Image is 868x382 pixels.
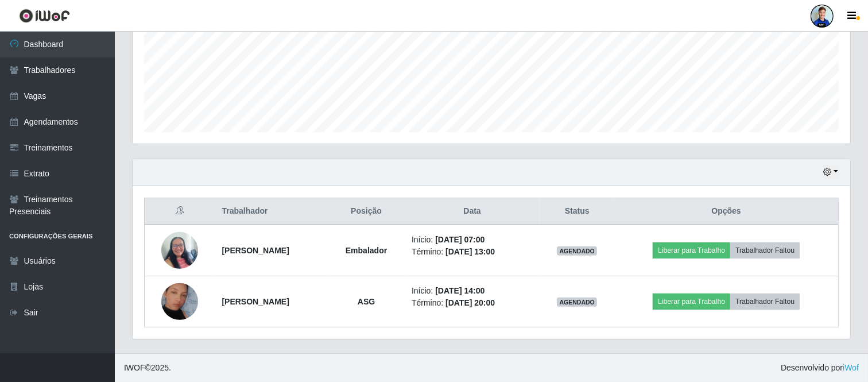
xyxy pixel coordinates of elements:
strong: [PERSON_NAME] [222,297,289,306]
span: IWOF [124,363,145,372]
th: Posição [328,198,405,225]
button: Liberar para Trabalho [653,294,730,310]
span: © 2025 . [124,362,171,374]
img: 1755853251754.jpeg [161,269,198,334]
span: Desenvolvido por [781,362,859,374]
button: Trabalhador Faltou [730,294,800,310]
th: Trabalhador [215,198,328,225]
li: Início: [412,285,533,297]
span: AGENDADO [557,298,597,307]
img: 1753212291026.jpeg [161,226,198,275]
li: Início: [412,234,533,246]
span: AGENDADO [557,246,597,256]
strong: [PERSON_NAME] [222,246,289,255]
th: Data [405,198,540,225]
time: [DATE] 14:00 [435,286,485,295]
button: Trabalhador Faltou [730,242,800,258]
button: Liberar para Trabalho [653,242,730,258]
li: Término: [412,297,533,309]
time: [DATE] 07:00 [435,235,485,244]
strong: Embalador [346,246,387,255]
a: iWof [843,363,859,372]
th: Opções [614,198,838,225]
time: [DATE] 20:00 [445,298,495,307]
th: Status [540,198,614,225]
time: [DATE] 13:00 [445,247,495,256]
li: Término: [412,246,533,258]
img: CoreUI Logo [19,9,70,23]
strong: ASG [358,297,375,306]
